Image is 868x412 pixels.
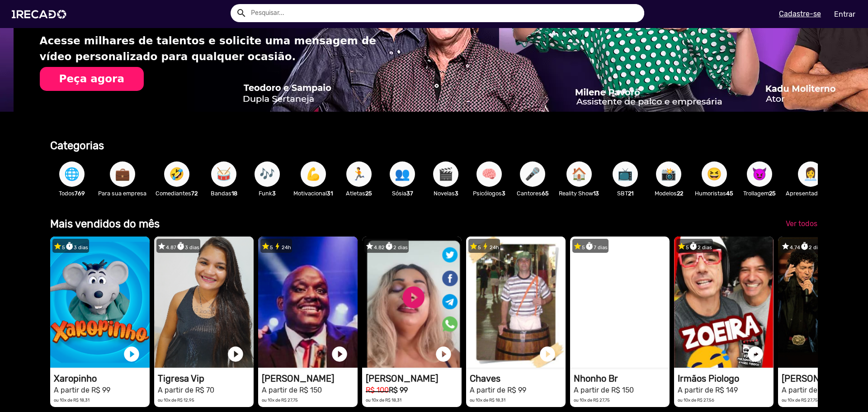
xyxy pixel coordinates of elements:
small: ou 10x de R$ 27,75 [262,398,298,403]
a: play_circle_filled [330,345,349,363]
b: 65 [542,190,549,197]
small: ou 10x de R$ 18,31 [54,398,90,403]
button: 🏃 [346,161,372,187]
a: play_circle_filled [538,345,557,363]
p: Cantores [515,189,550,198]
button: Peça agora [40,67,144,91]
a: Entrar [828,6,861,22]
b: 72 [191,190,198,197]
b: 3 [272,190,276,197]
p: Novelas [429,189,463,198]
small: ou 10x de R$ 18,31 [366,398,401,403]
button: 😈 [747,161,772,187]
h1: [PERSON_NAME] [366,373,462,384]
p: Psicólogos [472,189,506,198]
p: Bandas [207,189,241,198]
p: Comediantes [156,189,198,198]
b: 21 [628,190,633,197]
b: 3 [502,190,505,197]
span: 🎤 [525,161,540,187]
b: 18 [231,190,237,197]
p: Sósia [385,189,420,198]
p: Acesse milhares de talentos e solicite uma mensagem de vídeo personalizado para qualquer ocasião. [40,33,387,64]
span: 📺 [618,161,633,187]
h1: Nhonho Br [574,373,670,384]
h1: [PERSON_NAME] [262,373,358,384]
b: 3 [455,190,458,197]
video: 1RECADO vídeos dedicados para fãs e empresas [154,237,254,368]
button: 📸 [656,161,681,187]
video: 1RECADO vídeos dedicados para fãs e empresas [466,237,566,368]
small: R$ 100 [366,386,389,394]
span: 🌐 [64,161,80,187]
span: 👩‍💼 [803,161,818,187]
b: 25 [769,190,776,197]
small: ou 10x de R$ 27,56 [678,398,714,403]
video: 1RECADO vídeos dedicados para fãs e empresas [362,237,462,368]
button: 👩‍💼 [798,161,823,187]
b: Mais vendidos do mês [50,218,160,230]
h1: Chaves [470,373,566,384]
button: 🧠 [476,161,502,187]
p: Atletas [342,189,376,198]
span: 🏠 [571,161,587,187]
span: 🤣 [169,161,184,187]
small: A partir de R$ 149 [678,386,738,394]
a: play_circle_filled [226,345,245,363]
small: A partir de R$ 70 [158,386,214,394]
b: 22 [677,190,683,197]
input: Pesquisar... [244,4,644,22]
button: 🎬 [433,161,458,187]
span: 💼 [115,161,130,187]
span: 🏃 [351,161,367,187]
p: Para sua empresa [98,189,146,198]
b: Categorias [50,139,104,152]
small: A partir de R$ 99 [54,386,110,394]
span: 🥁 [216,161,231,187]
b: 37 [406,190,413,197]
button: Example home icon [233,5,249,20]
h1: Tigresa Vip [158,373,254,384]
small: A partir de R$ 150 [262,386,322,394]
p: SBT [608,189,642,198]
mat-icon: Example home icon [236,8,247,19]
a: play_circle_filled [123,345,141,363]
small: ou 10x de R$ 27,75 [782,398,818,403]
a: play_circle_filled [746,345,764,363]
b: 31 [327,190,333,197]
button: 😆 [702,161,727,187]
video: 1RECADO vídeos dedicados para fãs e empresas [50,237,150,368]
b: 45 [726,190,733,197]
small: A partir de R$ 99 [470,386,526,394]
button: 🏠 [566,161,592,187]
b: 13 [593,190,599,197]
button: 🎤 [520,161,545,187]
span: 💪 [306,161,321,187]
span: 🧠 [481,161,497,187]
small: A partir de R$ 150 [782,386,842,394]
small: A partir de R$ 150 [574,386,634,394]
p: Todos [55,189,89,198]
button: 🌐 [59,161,85,187]
p: Trollagem [742,189,777,198]
button: 💪 [301,161,326,187]
span: 😆 [707,161,722,187]
h1: Xaropinho [54,373,150,384]
p: Motivacional [293,189,333,198]
small: ou 10x de R$ 18,31 [470,398,505,403]
button: 💼 [110,161,135,187]
button: 🥁 [211,161,236,187]
span: 😈 [752,161,767,187]
button: 📺 [613,161,638,187]
b: R$ 99 [389,386,408,394]
b: 25 [365,190,372,197]
p: Reality Show [559,189,599,198]
video: 1RECADO vídeos dedicados para fãs e empresas [258,237,358,368]
span: 👥 [395,161,410,187]
b: 769 [75,190,85,197]
small: ou 10x de R$ 27,75 [574,398,610,403]
span: 🎶 [259,161,275,187]
button: 👥 [390,161,415,187]
video: 1RECADO vídeos dedicados para fãs e empresas [570,237,670,368]
p: Apresentador(a) [786,189,835,198]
